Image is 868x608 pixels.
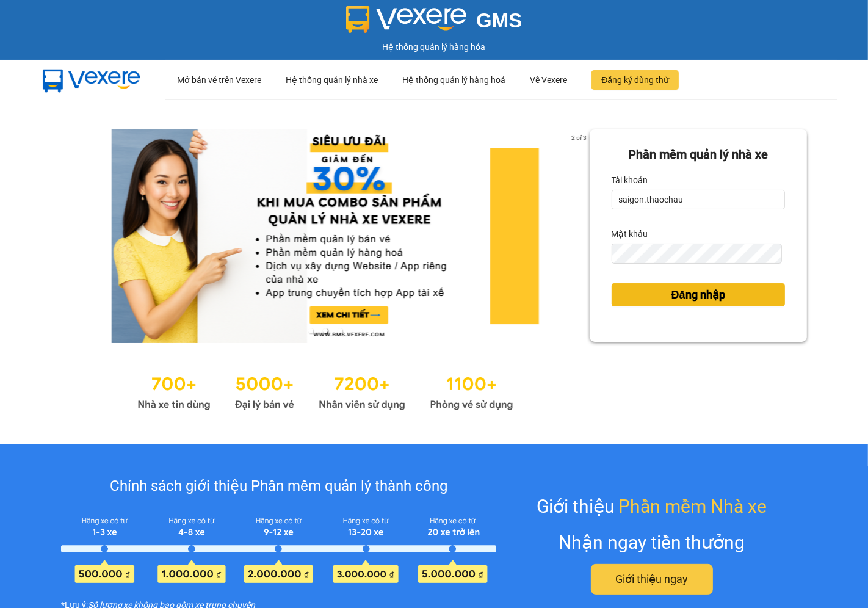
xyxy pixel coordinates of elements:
div: Mở bán vé trên Vexere [177,60,261,100]
span: Đăng nhập [671,286,725,303]
img: Statistics.png [137,367,513,414]
label: Tài khoản [612,170,648,190]
button: previous slide / item [61,129,78,343]
button: next slide / item [573,129,590,343]
div: Về Vexere [530,60,567,100]
div: Hệ thống quản lý hàng hoá [402,60,505,100]
input: Tài khoản [612,190,785,209]
div: Hệ thống quản lý nhà xe [286,60,378,100]
img: mbUUG5Q.png [31,60,153,100]
div: Nhận ngay tiền thưởng [559,528,745,557]
span: Phần mềm Nhà xe [618,492,767,521]
button: Đăng ký dùng thử [591,70,679,90]
label: Mật khẩu [612,224,648,244]
span: GMS [476,9,522,32]
li: slide item 3 [338,328,342,333]
div: Chính sách giới thiệu Phần mềm quản lý thành công [61,475,496,498]
li: slide item 1 [308,328,313,333]
div: Phần mềm quản lý nhà xe [612,145,785,164]
div: Giới thiệu [537,492,767,521]
input: Mật khẩu [612,244,783,263]
div: Hệ thống quản lý hàng hóa [3,40,865,54]
a: GMS [346,18,523,28]
span: Đăng ký dùng thử [601,73,669,87]
p: 2 of 3 [568,129,590,145]
li: slide item 2 [323,328,328,333]
img: policy-intruduce-detail.png [61,513,496,583]
img: logo 2 [346,6,467,33]
span: Giới thiệu ngay [615,571,688,588]
button: Đăng nhập [612,283,785,306]
button: Giới thiệu ngay [591,564,713,595]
